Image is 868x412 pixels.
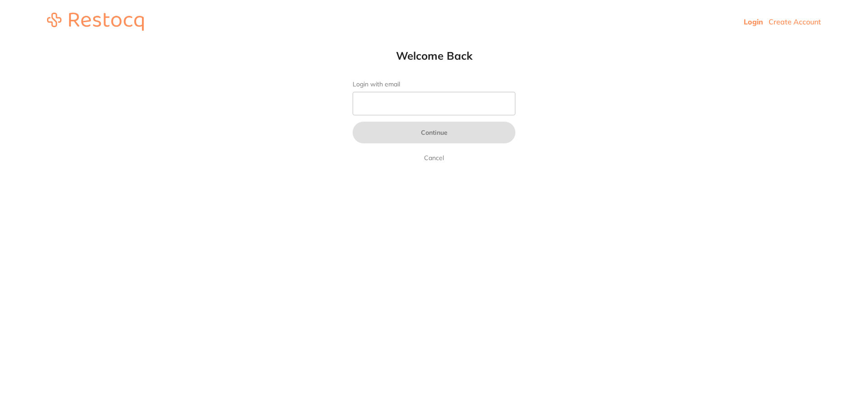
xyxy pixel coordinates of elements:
button: Continue [353,122,515,143]
a: Cancel [422,152,446,163]
label: Login with email [353,81,515,88]
img: restocq_logo.svg [47,13,144,31]
a: Create Account [769,17,821,26]
a: Login [744,17,763,26]
h1: Welcome Back [335,49,533,62]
